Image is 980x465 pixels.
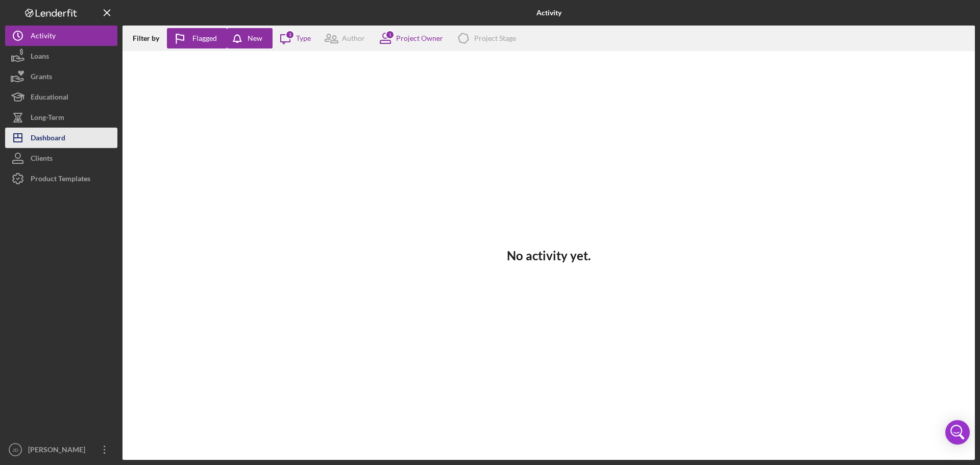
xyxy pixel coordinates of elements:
[385,30,395,39] div: 1
[133,34,167,42] div: Filter by
[285,30,295,39] div: 3
[5,168,117,189] button: Product Templates
[474,34,516,42] div: Project Stage
[31,26,56,48] div: Activity
[5,87,117,107] button: Educational
[31,87,68,110] div: Educational
[396,34,443,42] div: Project Owner
[192,28,217,48] div: Flagged
[5,107,117,128] button: Long-Term
[167,28,227,48] button: Flagged
[507,249,591,263] h3: No activity yet.
[536,9,561,17] b: Activity
[31,46,49,69] div: Loans
[248,28,262,48] div: New
[12,447,18,453] text: JD
[5,148,117,168] button: Clients
[31,107,64,130] div: Long-Term
[5,439,117,460] button: JD[PERSON_NAME]
[342,34,365,42] div: Author
[296,34,311,42] div: Type
[5,66,117,87] button: Grants
[31,168,90,191] div: Product Templates
[26,439,92,462] div: [PERSON_NAME]
[5,128,117,148] button: Dashboard
[31,128,65,151] div: Dashboard
[31,148,53,171] div: Clients
[5,26,117,46] button: Activity
[5,46,117,66] button: Loans
[945,420,970,445] div: Open Intercom Messenger
[227,28,273,48] button: New
[31,66,52,89] div: Grants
